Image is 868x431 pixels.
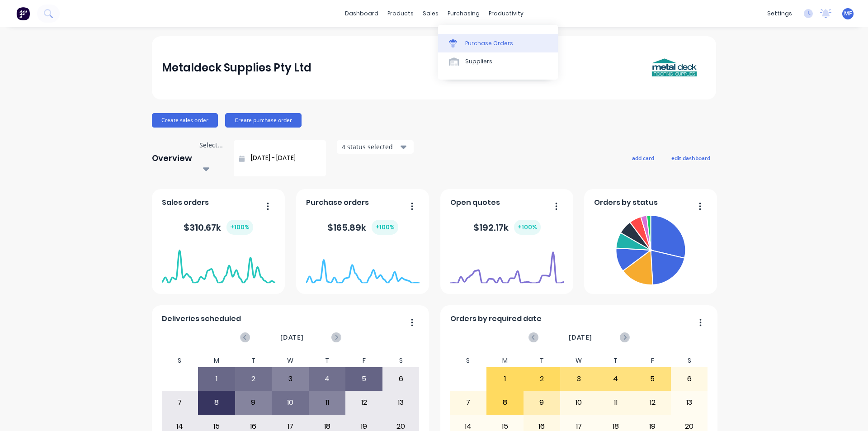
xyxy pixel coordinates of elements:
div: 5 [634,368,670,390]
button: Create sales order [152,113,218,128]
div: T [524,354,561,367]
div: 11 [309,391,345,414]
div: W [272,354,309,367]
a: dashboard [340,7,383,20]
div: 8 [198,391,235,414]
div: S [161,354,198,367]
div: 13 [671,391,708,414]
div: 9 [524,391,560,414]
div: 1 [487,368,523,390]
div: 2 [236,368,272,390]
div: T [235,354,272,367]
img: Metaldeck Supplies Pty Ltd [643,52,706,84]
div: S [450,354,487,367]
span: [DATE] [569,332,592,342]
div: 4 [309,368,345,390]
div: 12 [634,391,670,414]
div: M [486,354,524,367]
div: + 100 % [372,220,398,235]
div: 2 [524,368,560,390]
div: $ 165.89k [327,220,398,235]
button: Create purchase order [225,113,302,128]
a: Purchase Orders [438,34,558,52]
div: T [309,354,346,367]
div: Overview [152,149,192,167]
span: Sales orders [162,197,209,208]
div: F [634,354,671,367]
span: Open quotes [450,197,500,208]
div: T [597,354,634,367]
div: 12 [346,391,382,414]
img: Factory [16,7,30,20]
div: + 100 % [514,220,541,235]
div: 11 [598,391,634,414]
div: + 100 % [226,220,253,235]
div: 8 [487,391,523,414]
div: 3 [272,368,308,390]
div: sales [418,7,443,20]
div: Select... [199,140,223,150]
div: 1 [198,368,235,390]
div: products [383,7,418,20]
span: MF [844,9,852,18]
div: 7 [450,391,486,414]
div: $ 310.67k [184,220,253,235]
div: 4 status selected [342,142,399,152]
div: 6 [383,368,419,390]
div: 13 [383,391,419,414]
a: Suppliers [438,52,558,71]
button: add card [626,152,660,164]
div: 3 [561,368,597,390]
div: Suppliers [465,57,492,66]
div: S [382,354,420,367]
span: [DATE] [280,332,304,342]
div: purchasing [443,7,484,20]
div: M [198,354,235,367]
div: Metaldeck Supplies Pty Ltd [162,59,311,77]
button: 4 status selected [337,140,414,154]
div: 5 [346,368,382,390]
span: Orders by status [594,197,658,208]
div: F [345,354,382,367]
div: Purchase Orders [465,39,513,47]
div: 7 [162,391,198,414]
div: 6 [671,368,708,390]
span: Purchase orders [306,197,369,208]
div: productivity [484,7,528,20]
div: W [560,354,597,367]
div: 10 [561,391,597,414]
div: S [671,354,708,367]
div: 9 [236,391,272,414]
button: edit dashboard [665,152,716,164]
div: 10 [272,391,308,414]
div: 4 [598,368,634,390]
div: settings [763,7,797,20]
div: $ 192.17k [473,220,541,235]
